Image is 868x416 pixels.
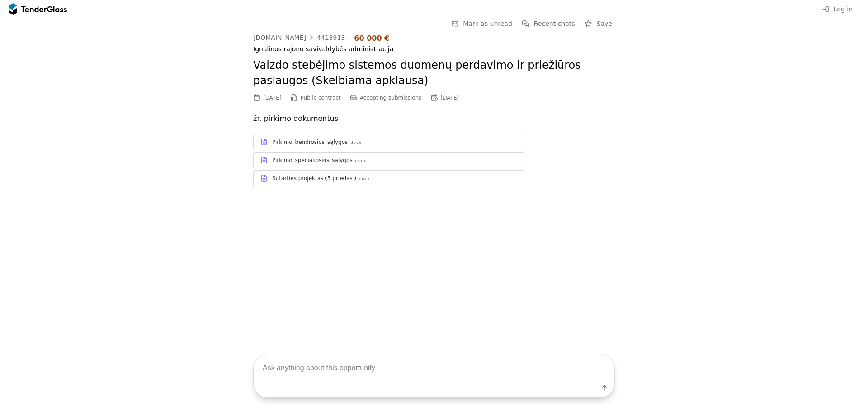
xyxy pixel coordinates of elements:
[253,34,306,41] div: [DOMAIN_NAME]
[253,170,524,186] a: Sutarties projektas (5 priedas ).docx
[357,176,370,182] div: .docx
[253,58,615,88] h2: Vaizdo stebėjimo sistemos duomenų perdavimo ir priežiūros paslaugos (Skelbiama apklausa)
[253,134,524,150] a: Pirkimo_bendrosios_sąlygos.docx
[272,139,348,146] div: Pirkimo_bendrosios_sąlygos
[534,20,575,27] span: Recent chats
[519,18,578,29] button: Recent chats
[597,20,612,27] span: Save
[582,18,615,29] button: Save
[448,18,515,29] button: Mark as unread
[317,34,345,41] div: 4413913
[272,157,353,164] div: Pirkimo_specialiosios_sąlygos
[819,4,855,15] button: Log in
[253,152,524,168] a: Pirkimo_specialiosios_sąlygos.docx
[253,45,615,53] div: Ignalinos rajono savivaldybės administracija
[834,5,853,13] span: Log in
[301,95,341,101] span: Public contract
[253,34,345,41] a: [DOMAIN_NAME]4413913
[354,158,367,164] div: .docx
[354,34,389,43] div: 60 000 €
[441,95,459,101] div: [DATE]
[263,95,282,101] div: [DATE]
[463,20,512,27] span: Mark as unread
[360,95,422,101] span: Accepting submissions
[253,112,615,125] p: žr. pirkimo dokumentus
[349,140,362,146] div: .docx
[272,175,356,182] div: Sutarties projektas (5 priedas )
